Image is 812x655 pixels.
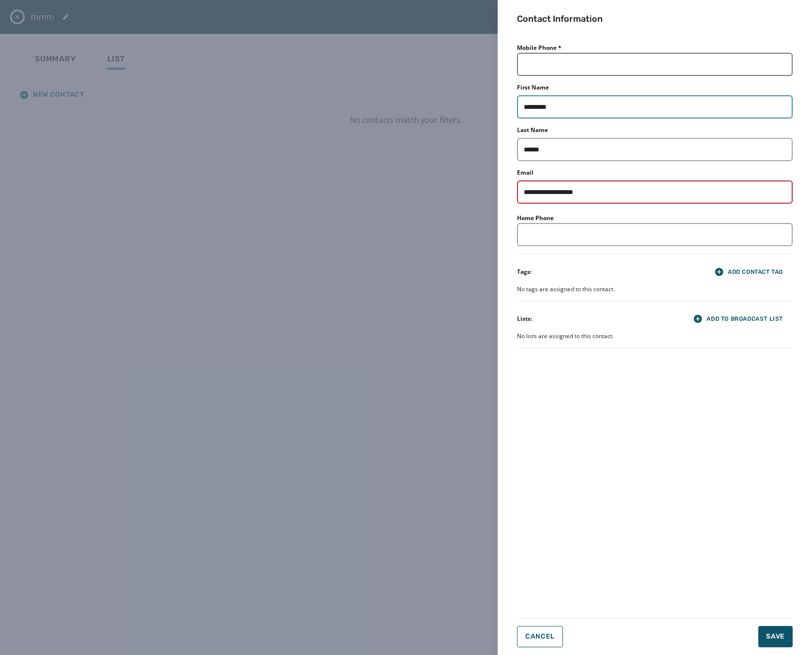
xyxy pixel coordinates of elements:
label: Home Phone [517,214,554,222]
span: Save [766,632,785,641]
button: Cancel [517,626,563,647]
div: Lists: [517,315,532,323]
label: Mobile Phone * [517,44,561,52]
button: Save [758,626,793,647]
div: No lists are assigned to this contact. [517,332,793,340]
div: No tags are assigned to this contact. [517,285,793,293]
span: Cancel [525,633,555,640]
label: Email [517,169,533,177]
div: Tags: [517,268,531,276]
span: Add to Broadcast List [693,314,783,324]
button: Add Contact Tag [707,264,791,280]
h2: Contact Information [517,12,603,26]
label: First Name [517,84,549,91]
label: Last Name [517,126,548,134]
span: Add Contact Tag [714,267,783,277]
button: Add to Broadcast List [685,311,791,327]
